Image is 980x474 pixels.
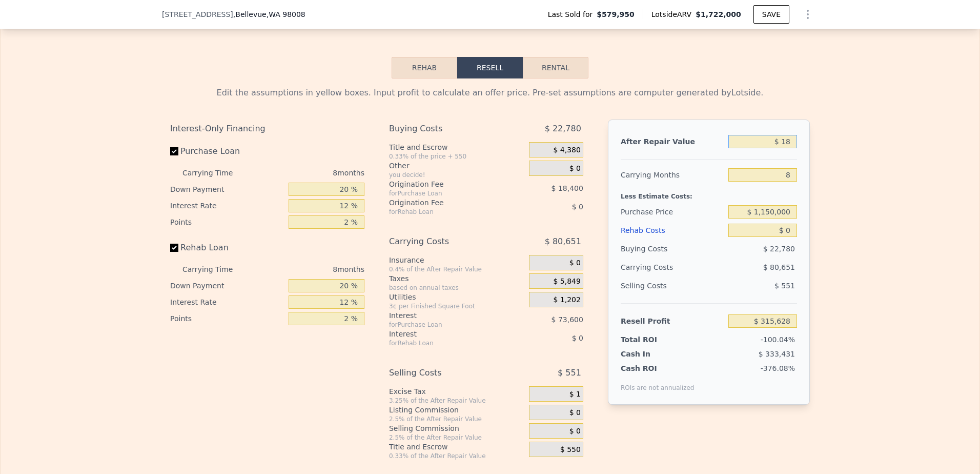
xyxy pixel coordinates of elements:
[389,179,503,189] div: Origination Fee
[621,312,724,330] div: Resell Profit
[389,386,525,397] div: Excise Tax
[572,203,583,211] span: $ 0
[389,302,525,310] div: 3¢ per Finished Square Foot
[569,427,581,436] span: $ 0
[553,277,580,286] span: $ 5,849
[389,433,525,442] div: 2.5% of the After Repair Value
[553,295,580,305] span: $ 1,202
[389,405,525,415] div: Listing Commission
[170,197,284,214] div: Interest Rate
[253,165,364,181] div: 8 months
[621,166,724,184] div: Carrying Months
[621,258,685,276] div: Carrying Costs
[389,339,503,347] div: for Rehab Loan
[233,9,305,19] span: , Bellevue
[621,184,797,203] div: Less Estimate Costs:
[759,350,795,358] span: $ 333,431
[389,232,503,251] div: Carrying Costs
[621,363,695,373] div: Cash ROI
[170,147,178,155] input: Purchase Loan
[170,278,284,294] div: Down Payment
[389,208,503,216] div: for Rehab Loan
[560,445,581,455] span: $ 550
[170,310,284,327] div: Points
[389,189,503,197] div: for Purchase Loan
[389,442,525,452] div: Title and Escrow
[545,120,581,138] span: $ 22,780
[553,146,580,155] span: $ 4,380
[572,334,583,342] span: $ 0
[558,364,581,382] span: $ 551
[621,240,724,258] div: Buying Costs
[389,142,525,152] div: Title and Escrow
[389,415,525,423] div: 2.5% of the After Repair Value
[253,261,364,278] div: 8 months
[621,132,724,151] div: After Repair Value
[162,9,233,19] span: [STREET_ADDRESS]
[763,245,795,253] span: $ 22,780
[621,373,695,392] div: ROIs are not annualized
[389,197,503,208] div: Origination Fee
[170,244,178,252] input: Rehab Loan
[548,9,597,19] span: Last Sold for
[389,423,525,433] div: Selling Commission
[621,349,685,359] div: Cash In
[389,161,525,171] div: Other
[170,294,284,310] div: Interest Rate
[569,164,581,173] span: $ 0
[170,214,284,230] div: Points
[389,321,503,329] div: for Purchase Loan
[389,452,525,460] div: 0.33% of the After Repair Value
[170,239,284,257] label: Rehab Loan
[389,255,525,265] div: Insurance
[763,263,795,271] span: $ 80,651
[182,165,249,181] div: Carrying Time
[389,310,503,321] div: Interest
[389,265,525,273] div: 0.4% of the After Repair Value
[621,221,724,240] div: Rehab Costs
[569,390,581,399] span: $ 1
[389,273,525,284] div: Taxes
[389,292,525,302] div: Utilities
[552,315,583,324] span: $ 73,600
[761,364,795,372] span: -376.08%
[651,9,696,19] span: Lotside ARV
[457,57,523,78] button: Resell
[389,152,525,161] div: 0.33% of the price + 550
[170,181,284,197] div: Down Payment
[389,120,503,138] div: Buying Costs
[170,87,810,99] div: Edit the assumptions in yellow boxes. Input profit to calculate an offer price. Pre-set assumptio...
[389,364,503,382] div: Selling Costs
[182,261,249,278] div: Carrying Time
[774,282,795,290] span: $ 551
[569,408,581,418] span: $ 0
[267,10,305,18] span: , WA 98008
[389,329,503,339] div: Interest
[761,335,795,344] span: -100.04%
[389,171,525,179] div: you decide!
[597,9,635,19] span: $579,950
[569,259,581,268] span: $ 0
[389,397,525,405] div: 3.25% of the After Repair Value
[389,284,525,292] div: based on annual taxes
[552,184,583,192] span: $ 18,400
[523,57,588,78] button: Rental
[621,334,685,345] div: Total ROI
[170,120,364,138] div: Interest-Only Financing
[392,57,457,78] button: Rehab
[545,232,581,251] span: $ 80,651
[696,10,741,18] span: $1,722,000
[798,4,818,25] button: Show Options
[621,203,724,221] div: Purchase Price
[170,142,284,161] label: Purchase Loan
[621,276,724,295] div: Selling Costs
[753,5,789,24] button: SAVE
